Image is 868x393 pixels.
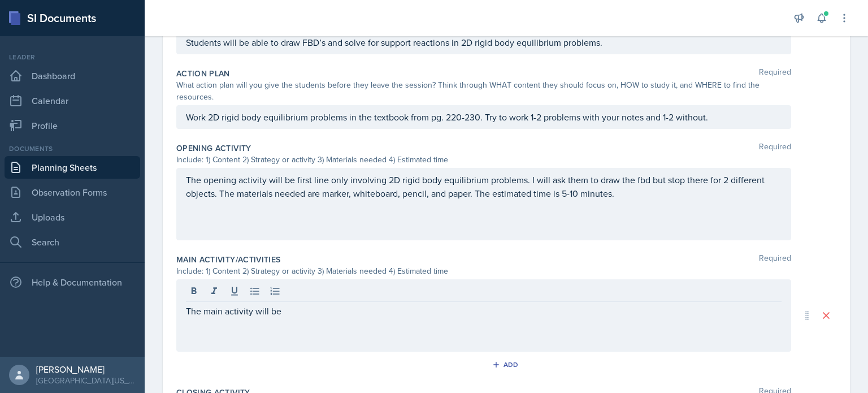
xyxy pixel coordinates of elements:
div: Add [494,360,519,369]
div: Leader [5,52,140,62]
label: Opening Activity [176,142,251,154]
a: Planning Sheets [5,156,140,179]
div: [PERSON_NAME] [36,364,136,375]
p: The opening activity will be first line only involving 2D rigid body equilibrium problems. I will... [186,173,782,200]
div: [GEOGRAPHIC_DATA][US_STATE] in [GEOGRAPHIC_DATA] [36,375,136,386]
span: Required [759,142,791,154]
a: Calendar [5,89,140,112]
a: Uploads [5,206,140,228]
div: Help & Documentation [5,271,140,293]
div: What action plan will you give the students before they leave the session? Think through WHAT con... [176,79,791,103]
button: Add [488,356,525,373]
a: Dashboard [5,64,140,87]
a: Observation Forms [5,181,140,204]
div: Include: 1) Content 2) Strategy or activity 3) Materials needed 4) Estimated time [176,154,791,166]
a: Profile [5,114,140,137]
p: Students will be able to draw FBD’s and solve for support reactions in 2D rigid body equilibrium ... [186,36,782,49]
span: Required [759,254,791,265]
a: Search [5,231,140,253]
p: The main activity will be [186,304,782,318]
p: Work 2D rigid body equilibrium problems in the textbook from pg. 220-230. Try to work 1-2 problem... [186,110,782,124]
label: Action Plan [176,68,230,79]
div: Documents [5,144,140,154]
span: Required [759,68,791,79]
label: Main Activity/Activities [176,254,280,265]
div: Include: 1) Content 2) Strategy or activity 3) Materials needed 4) Estimated time [176,265,791,277]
